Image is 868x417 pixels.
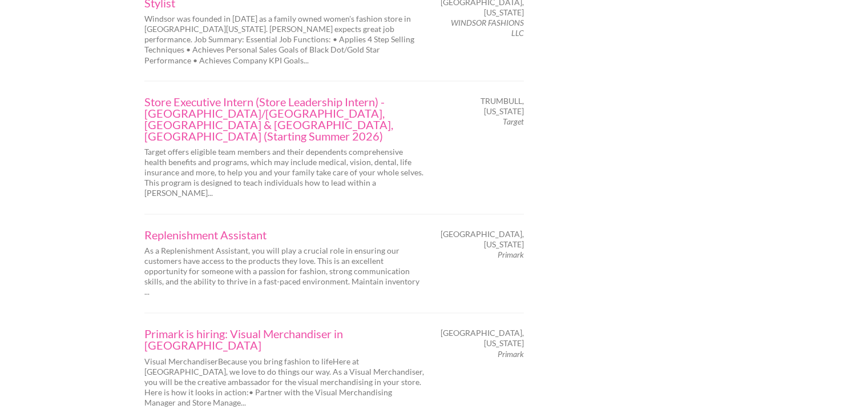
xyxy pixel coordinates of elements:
[498,250,524,259] em: Primark
[444,96,524,117] span: Trumbull, [US_STATE]
[451,18,524,38] em: WINDSOR FASHIONS LLC
[144,229,424,240] a: Replenishment Assistant
[144,96,424,142] a: Store Executive Intern (Store Leadership Intern) - [GEOGRAPHIC_DATA]/[GEOGRAPHIC_DATA], [GEOGRAPH...
[144,14,424,66] p: Windsor was founded in [DATE] as a family owned women's fashion store in [GEOGRAPHIC_DATA][US_STA...
[144,147,424,199] p: Target offers eligible team members and their dependents comprehensive health benefits and progra...
[498,348,524,358] em: Primark
[144,246,424,298] p: As a Replenishment Assistant, you will play a crucial role in ensuring our customers have access ...
[144,328,424,351] a: Primark is hiring: Visual Merchandiser in [GEOGRAPHIC_DATA]
[144,356,424,408] p: Visual MerchandiserBecause you bring fashion to lifeHere at [GEOGRAPHIC_DATA], we love to do thin...
[503,117,524,126] em: Target
[441,229,524,250] span: [GEOGRAPHIC_DATA], [US_STATE]
[441,328,524,348] span: [GEOGRAPHIC_DATA], [US_STATE]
